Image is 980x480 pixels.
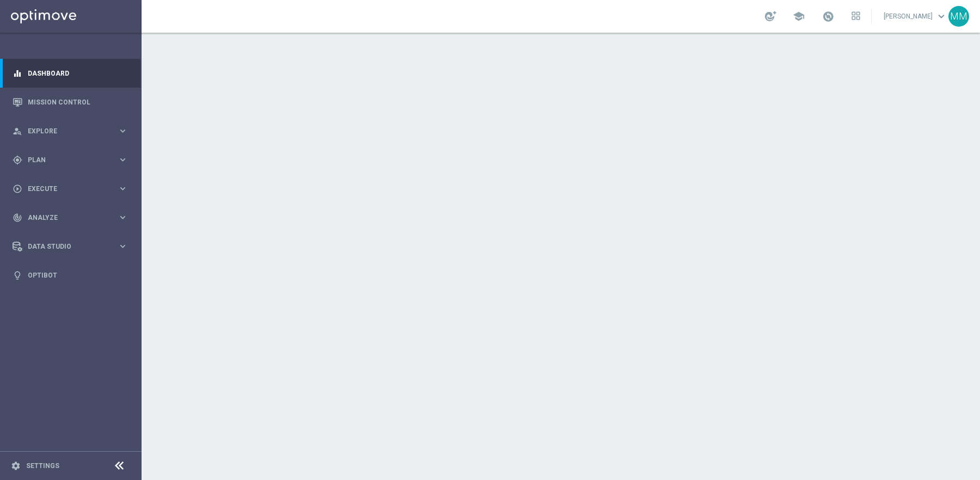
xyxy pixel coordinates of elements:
div: MM [948,6,969,27]
button: track_changes Analyze keyboard_arrow_right [12,213,128,222]
span: Plan [28,157,118,163]
button: gps_fixed Plan keyboard_arrow_right [12,156,128,164]
i: settings [11,461,21,471]
button: play_circle_outline Execute keyboard_arrow_right [12,184,128,193]
div: Execute [13,184,118,194]
a: Mission Control [28,88,128,116]
div: Analyze [13,213,118,223]
span: keyboard_arrow_down [935,10,947,22]
span: Analyze [28,214,118,221]
div: Plan [13,155,118,165]
button: lightbulb Optibot [12,271,128,280]
i: lightbulb [13,270,22,280]
a: [PERSON_NAME]keyboard_arrow_down [883,8,948,24]
span: Data Studio [28,243,118,250]
i: play_circle_outline [13,184,22,194]
i: keyboard_arrow_right [118,183,128,194]
a: Settings [26,463,59,469]
i: keyboard_arrow_right [118,241,128,251]
div: Optibot [13,261,128,290]
button: equalizer Dashboard [12,69,128,78]
div: Explore [13,126,118,136]
button: Data Studio keyboard_arrow_right [12,242,128,251]
i: person_search [13,126,22,136]
i: keyboard_arrow_right [118,126,128,136]
span: Execute [28,186,118,192]
div: Dashboard [13,59,128,88]
a: Dashboard [28,59,128,88]
i: keyboard_arrow_right [118,155,128,165]
i: gps_fixed [13,155,22,165]
i: equalizer [13,69,22,78]
i: keyboard_arrow_right [118,212,128,223]
i: track_changes [13,213,22,223]
a: Optibot [28,261,128,290]
button: person_search Explore keyboard_arrow_right [12,127,128,136]
button: Mission Control [12,98,128,107]
span: school [793,10,805,22]
span: Explore [28,128,118,134]
div: Mission Control [13,88,128,116]
div: Data Studio [13,242,118,251]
